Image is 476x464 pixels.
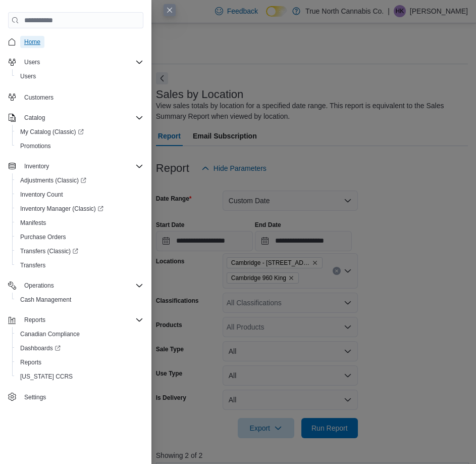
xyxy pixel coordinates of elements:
a: My Catalog (Classic) [12,125,147,139]
a: Transfers (Classic) [12,244,147,258]
button: Inventory [20,160,53,172]
button: [US_STATE] CCRS [12,369,147,384]
button: Reports [20,314,49,326]
a: Customers [20,91,58,104]
span: Dashboards [20,344,61,352]
a: Purchase Orders [16,231,70,243]
span: Catalog [24,114,45,122]
span: [US_STATE] CCRS [20,373,73,381]
span: Cash Management [20,296,71,304]
span: Dashboards [16,342,143,354]
button: Cash Management [12,293,147,307]
span: Purchase Orders [20,233,66,241]
span: Inventory Manager (Classic) [20,205,103,213]
span: Users [16,70,143,82]
span: Settings [20,391,143,403]
button: Manifests [12,216,147,230]
span: Inventory [20,160,143,172]
button: Transfers [12,258,147,272]
button: Promotions [12,139,147,153]
span: Settings [24,393,46,401]
button: Close this dialog [164,4,176,16]
span: Users [20,72,36,80]
span: Promotions [20,142,51,150]
a: Home [20,36,44,48]
button: Users [12,69,147,83]
button: Inventory Count [12,188,147,202]
span: Manifests [20,219,46,227]
a: Manifests [16,217,50,229]
a: Settings [20,391,50,403]
a: Adjustments (Classic) [12,173,147,188]
span: Reports [16,356,143,368]
span: Reports [20,314,143,326]
span: Transfers [16,259,143,271]
span: Inventory Manager (Classic) [16,203,143,215]
button: Users [20,56,44,68]
button: Catalog [4,111,147,125]
span: Inventory [24,162,49,170]
span: Manifests [16,217,143,229]
button: Catalog [20,112,49,124]
span: Operations [24,282,54,290]
a: Promotions [16,140,55,152]
span: Inventory Count [20,191,63,199]
button: Inventory [4,159,147,173]
span: Customers [24,94,54,102]
a: Inventory Manager (Classic) [16,203,108,215]
span: Promotions [16,140,143,152]
span: Adjustments (Classic) [16,174,143,187]
a: Dashboards [12,341,147,355]
button: Operations [4,279,147,293]
button: Home [4,34,147,49]
span: Canadian Compliance [16,328,143,340]
a: Cash Management [16,294,75,306]
span: Home [20,35,143,48]
nav: Complex example [8,30,143,406]
a: Adjustments (Classic) [16,174,90,187]
button: Operations [20,280,58,292]
a: Reports [16,356,45,368]
span: Transfers (Classic) [20,247,78,255]
span: Washington CCRS [16,370,143,383]
button: Reports [12,355,147,369]
a: Canadian Compliance [16,328,84,340]
span: Users [20,56,143,68]
button: Settings [4,390,147,404]
button: Reports [4,313,147,327]
span: Catalog [20,112,143,124]
button: Canadian Compliance [12,327,147,341]
span: Purchase Orders [16,231,143,243]
a: My Catalog (Classic) [16,126,88,138]
span: My Catalog (Classic) [20,128,84,136]
span: Inventory Count [16,189,143,201]
span: Reports [20,358,41,366]
a: [US_STATE] CCRS [16,370,77,383]
a: Transfers (Classic) [16,245,82,257]
span: Users [24,58,40,66]
span: My Catalog (Classic) [16,126,143,138]
span: Operations [20,280,143,292]
a: Inventory Manager (Classic) [12,202,147,216]
span: Transfers (Classic) [16,245,143,257]
span: Adjustments (Classic) [20,176,86,184]
span: Customers [20,90,143,103]
span: Cash Management [16,294,143,306]
span: Reports [24,316,45,324]
button: Purchase Orders [12,230,147,244]
button: Users [4,55,147,69]
a: Users [16,70,40,82]
a: Dashboards [16,342,65,354]
button: Customers [4,89,147,104]
span: Canadian Compliance [20,330,80,338]
span: Home [24,38,40,46]
a: Inventory Count [16,189,67,201]
a: Transfers [16,259,49,271]
span: Transfers [20,261,45,269]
